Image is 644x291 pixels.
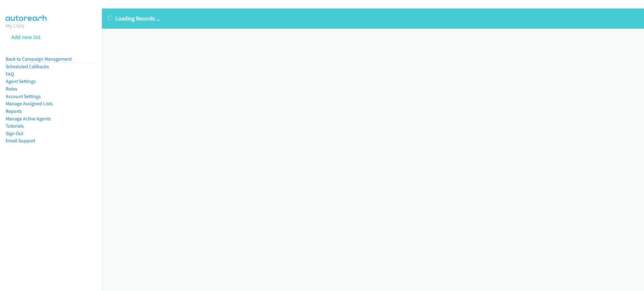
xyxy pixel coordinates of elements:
a: FAQ [6,71,14,77]
p: Loading Records ... [108,14,638,23]
a: Agent Settings [6,78,36,84]
a: Manage Assigned Lists [6,101,53,107]
a: Back to Campaign Management [6,56,72,62]
a: My Lists [6,22,25,29]
a: Roles [6,86,17,92]
a: Account Settings [6,93,41,99]
a: Reports [6,108,22,114]
a: Sign Out [6,130,23,136]
a: Add new list [11,33,41,41]
a: Email Support [6,138,35,144]
a: Tutorials [6,123,24,129]
a: Scheduled Callbacks [6,63,49,69]
a: Manage Active Agents [6,116,51,122]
